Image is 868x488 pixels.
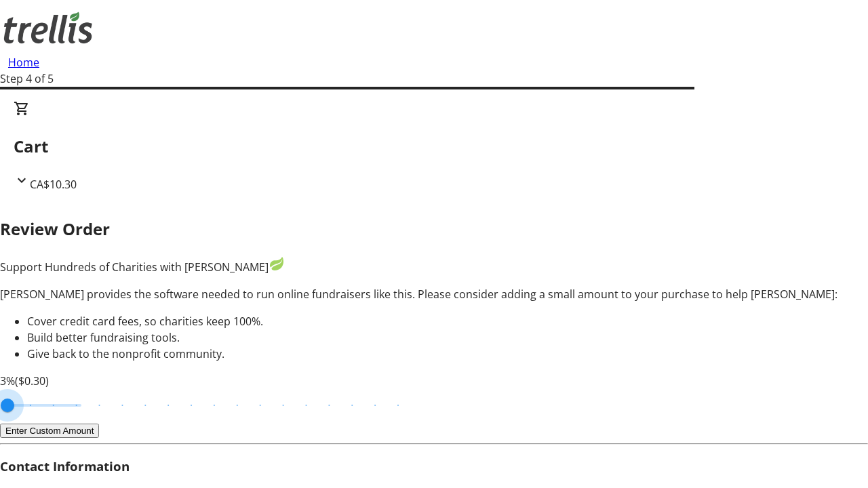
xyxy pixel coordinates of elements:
li: Cover credit card fees, so charities keep 100%. [27,313,868,329]
li: Build better fundraising tools. [27,329,868,346]
span: CA$10.30 [30,177,77,192]
div: CartCA$10.30 [14,100,854,192]
h2: Cart [14,134,854,159]
li: Give back to the nonprofit community. [27,346,868,362]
